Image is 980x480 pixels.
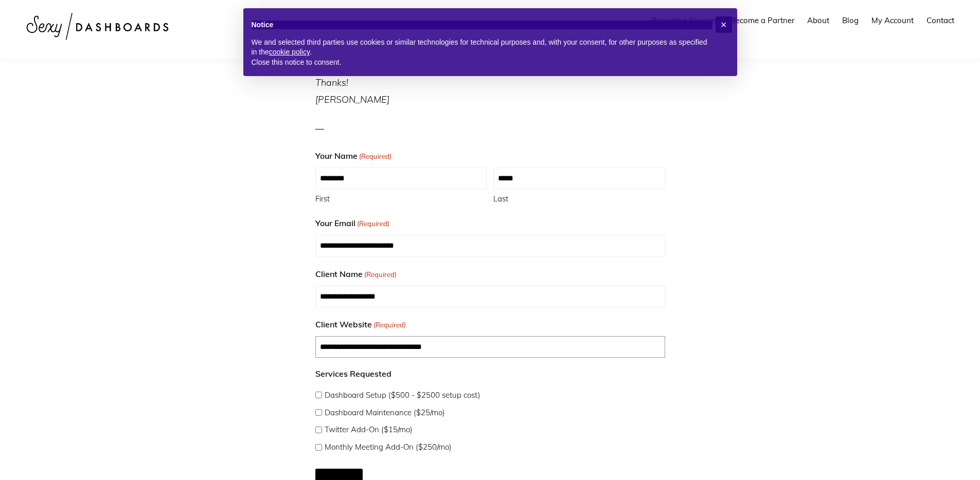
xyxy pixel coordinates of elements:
a: Become a Partner [725,6,799,34]
label: Client Website [315,317,406,332]
a: My Account [866,6,919,34]
nav: Main [646,6,959,34]
span: Become a Partner [730,15,794,25]
p: We and selected third parties use cookies or similar technologies for technical purposes and, wit... [252,38,712,58]
img: Sexy Dashboards [21,5,175,48]
span: (Required) [358,150,391,162]
span: (Required) [356,217,389,230]
a: About [802,6,834,34]
label: First [315,189,487,206]
label: Dashboard Maintenance ($25/mo) [325,405,445,420]
label: Your Email [315,215,389,231]
h2: Notice [252,21,712,29]
legend: Services Requested [315,366,391,381]
p: Close this notice to consent. [252,58,712,68]
label: Monthly Meeting Add-On ($250/mo) [325,440,452,454]
button: Close this notice [716,16,732,33]
a: cookie policy [269,48,310,56]
a: Blog [837,6,864,34]
label: Dashboard Setup ($500 - $2500 setup cost) [325,388,480,402]
span: (Required) [372,319,406,331]
span: × [721,19,727,30]
a: Contact [921,6,959,34]
span: (Required) [363,268,397,281]
label: Last [493,189,665,206]
span: Contact [926,15,954,25]
span: About [807,15,829,25]
span: Blog [842,15,859,25]
span: My Account [871,15,914,25]
label: Twitter Add-On ($15/mo) [325,422,413,437]
label: Client Name [315,266,397,282]
legend: Your Name [315,148,391,163]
